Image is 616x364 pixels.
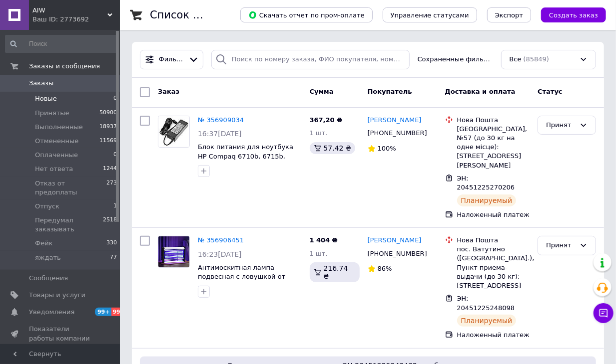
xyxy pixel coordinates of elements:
[538,88,563,95] span: Статус
[158,236,189,267] img: Фото товару
[418,55,493,64] span: Сохраненные фильтры:
[158,88,179,95] span: Заказ
[531,11,606,18] a: Создать заказ
[457,236,530,245] div: Нова Пошта
[457,175,515,191] span: ЭН: 20451225270206
[158,116,190,148] a: Фото товару
[158,116,189,147] img: Фото товару
[457,331,530,340] div: Наложенный платеж
[99,137,117,146] span: 11569
[158,236,190,268] a: Фото товару
[457,194,517,206] div: Планируемый
[240,7,373,22] button: Скачать отчет по пром-оплате
[495,11,523,19] span: Экспорт
[35,239,53,248] span: Фейк
[366,247,429,260] div: [PHONE_NUMBER]
[378,145,396,152] span: 100%
[150,9,236,21] h1: Список заказов
[487,7,531,22] button: Экспорт
[198,130,242,138] span: 16:37[DATE]
[541,7,606,22] button: Создать заказ
[111,308,128,316] span: 99+
[457,245,530,290] div: пос. Ватутино ([GEOGRAPHIC_DATA].), Пункт приема-выдачи (до 30 кг): [STREET_ADDRESS]
[457,116,530,125] div: Нова Пошта
[110,253,117,262] span: 77
[35,137,78,146] span: Отмененные
[546,240,576,251] div: Принят
[106,179,117,197] span: 273
[198,143,293,169] a: Блок питания для ноутбука HP Compaq 6710b, 6715b, 6720t, 6730b, 6730s, 6735b
[35,94,57,103] span: Новые
[103,165,117,174] span: 1244
[457,315,517,327] div: Планируемый
[310,262,360,282] div: 216.74 ₴
[35,202,59,211] span: Отпуск
[29,62,100,71] span: Заказы и сообщения
[378,265,392,272] span: 86%
[198,236,244,244] a: № 356906451
[113,202,117,211] span: 1
[32,6,107,15] span: AIW
[35,253,61,262] span: яждать
[35,179,106,197] span: Отказ от предоплаты
[594,303,614,323] button: Чат с покупателем
[29,308,74,317] span: Уведомления
[457,125,530,170] div: [GEOGRAPHIC_DATA], №57 (до 30 кг на одне місце): [STREET_ADDRESS][PERSON_NAME]
[198,116,244,124] a: № 356909034
[310,116,343,124] span: 367,20 ₴
[35,151,78,160] span: Оплаченные
[198,250,242,258] span: 16:23[DATE]
[524,55,550,63] span: (85849)
[198,264,299,308] a: Антимоскитная лампа подвесная с ловушкой от насекомых,светильник уничтожитель комаров и мух мощно...
[35,216,103,234] span: Передумал заказывать
[368,88,412,95] span: Покупатель
[310,129,328,137] span: 1 шт.
[310,250,328,257] span: 1 шт.
[29,79,53,88] span: Заказы
[29,274,68,283] span: Сообщения
[310,236,338,244] span: 1 404 ₴
[383,7,477,22] button: Управление статусами
[106,239,117,248] span: 330
[310,142,355,154] div: 57.42 ₴
[159,55,185,64] span: Фильтры
[32,15,120,24] div: Ваш ID: 2773692
[368,236,422,245] a: [PERSON_NAME]
[29,325,92,343] span: Показатели работы компании
[211,50,410,69] input: Поиск по номеру заказа, ФИО покупателя, номеру телефона, Email, номеру накладной
[391,11,469,19] span: Управление статусами
[35,109,69,118] span: Принятые
[368,116,422,125] a: [PERSON_NAME]
[549,11,598,19] span: Создать заказ
[457,295,515,312] span: ЭН: 20451225248098
[546,120,576,131] div: Принят
[103,216,117,234] span: 2518
[95,308,111,316] span: 99+
[35,123,83,132] span: Выполненные
[248,10,365,19] span: Скачать отчет по пром-оплате
[510,55,522,64] span: Все
[366,127,429,140] div: [PHONE_NUMBER]
[5,35,118,53] input: Поиск
[113,151,117,160] span: 0
[29,291,85,300] span: Товары и услуги
[310,88,334,95] span: Сумма
[99,109,117,118] span: 50900
[457,210,530,219] div: Наложенный платеж
[99,123,117,132] span: 18937
[113,94,117,103] span: 0
[445,88,516,95] span: Доставка и оплата
[35,165,73,174] span: Нет ответа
